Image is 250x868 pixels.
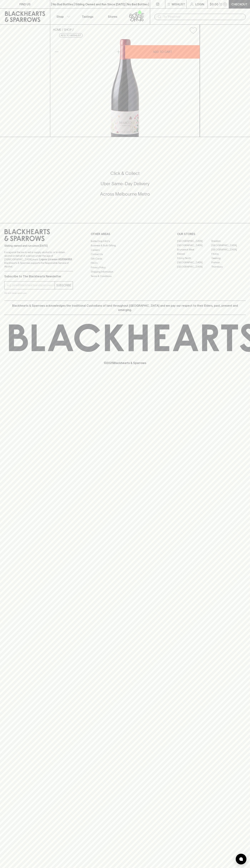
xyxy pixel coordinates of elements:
button: ADD TO CART [125,45,200,59]
p: OTHER AREAS [91,232,159,236]
a: [GEOGRAPHIC_DATA] [177,260,211,265]
a: Stores [100,9,125,24]
button: SUBSCRIBE [55,281,73,289]
h5: Across Melbourne Metro [4,191,246,197]
a: FAQ's [91,261,159,265]
a: Business & Bulk Gifting [91,243,159,248]
p: Blackhearts & Sparrows acknowledges the traditional Custodians of land throughout [GEOGRAPHIC_DAT... [7,303,243,312]
p: 0 [224,3,226,5]
a: Thornbury [211,265,246,269]
a: Shipping Information [91,270,159,274]
a: Contact Us [91,252,159,256]
a: [GEOGRAPHIC_DATA] [177,239,211,243]
img: bubble-icon [239,857,243,861]
a: Careers [91,248,159,252]
button: Add to wishlist [59,33,83,38]
p: Login [195,2,204,6]
a: Elwood [177,252,211,256]
p: OUR STORES [177,232,246,236]
p: Sibling owned and run since [DATE] [4,244,73,248]
p: Tastings [82,14,93,19]
a: Gift Cards [91,256,159,261]
p: ADD TO CART [153,50,172,54]
p: FIND US [19,2,31,6]
a: Tastings [75,9,100,24]
a: HOME [53,28,61,31]
a: Privacy Policy [91,265,159,270]
p: Checkout [231,2,247,6]
a: Braddon [211,239,246,243]
a: SHOP [64,28,72,31]
a: [GEOGRAPHIC_DATA] [177,265,211,269]
a: Brunswick West [177,248,211,252]
p: SUBSCRIBE [56,283,71,287]
p: Wishlist [172,2,185,6]
strong: Liquor License #32064953 [39,258,72,261]
a: Geelong [211,256,246,260]
input: e.g. jane@blackheartsandsparrows.com.au [7,282,55,288]
p: Subscribe to The Blackhearts Newsletter [4,274,73,278]
button: Shop [50,9,75,24]
h5: Uber Same-Day Delivery [4,181,246,187]
a: Fitzroy [211,252,246,256]
a: Terms & Conditions [91,274,159,278]
p: Shop [56,14,64,19]
p: Stores [108,14,117,19]
p: We will never spam you [4,291,73,295]
a: Bottle Drop FAQ's [91,239,159,243]
p: $0.00 [210,2,218,6]
a: [GEOGRAPHIC_DATA] [177,243,211,248]
button: Add to wishlist [188,26,198,35]
input: Try "Pinot noir" [163,14,243,20]
h5: Click & Collect [4,170,246,176]
p: It is against the law to sell or supply alcohol to, or to obtain alcohol on behalf of a person un... [4,250,73,268]
a: Fitzroy North [177,256,211,260]
img: 33668.png [50,37,200,137]
a: Prahran [211,260,246,265]
div: Call to action block [4,156,246,216]
a: [GEOGRAPHIC_DATA] [211,243,246,248]
a: [GEOGRAPHIC_DATA] [211,248,246,252]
